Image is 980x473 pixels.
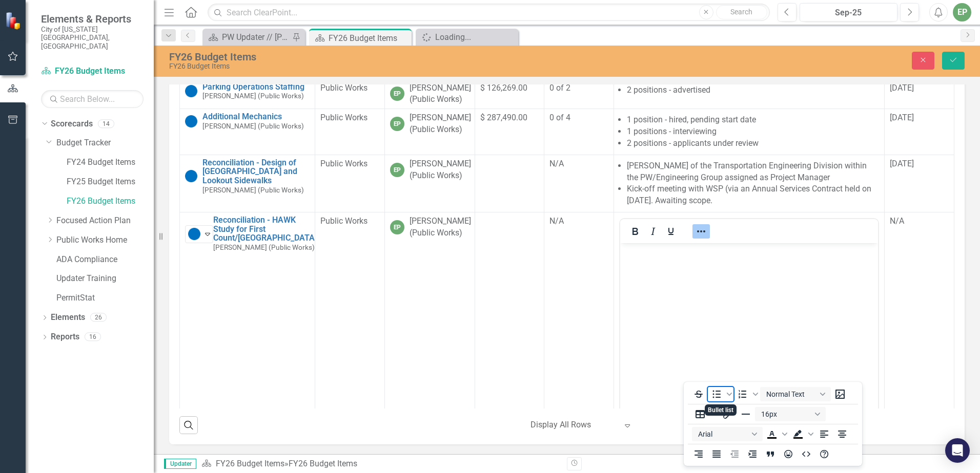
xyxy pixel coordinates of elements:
[662,224,680,239] button: Underline
[644,224,662,239] button: Italic
[890,159,914,168] span: [DATE]
[410,82,471,106] div: [PERSON_NAME] (Public Works)
[390,87,404,101] div: EP
[789,427,815,441] div: Background color Black
[51,312,85,324] a: Elements
[549,159,564,168] span: N/A
[480,83,527,93] span: $ 126,269.00
[67,196,154,207] a: FY26 Budget Items
[185,115,197,127] img: No Target Established
[435,31,516,44] div: Loading...
[890,83,914,93] span: [DATE]
[222,31,290,44] div: PW Updater // [PERSON_NAME]
[953,3,971,21] button: EP
[56,215,154,227] a: Focused Action Plan
[627,138,880,149] li: 2 positions - applicants under review
[708,447,725,461] button: Justify
[833,427,851,441] button: Align center
[627,126,880,138] li: 1 positions - interviewing
[744,447,761,461] button: Increase indent
[755,407,826,421] button: Font size 16px
[761,410,811,418] span: 16px
[320,159,367,168] span: Public Works
[410,112,471,136] div: [PERSON_NAME] (Public Works)
[390,163,404,177] div: EP
[716,5,767,19] button: Search
[815,447,833,461] button: Help
[320,83,367,93] span: Public Works
[185,85,197,97] img: No Target Established
[41,90,144,108] input: Search Below...
[98,119,114,128] div: 14
[410,216,471,239] div: [PERSON_NAME] (Public Works)
[763,427,789,441] div: Text color Black
[90,313,107,322] div: 26
[202,186,304,194] small: [PERSON_NAME] (Public Works)
[620,243,879,422] iframe: Rich Text Area
[549,113,570,122] span: 0 of 4
[213,216,317,243] a: Reconciliation - HAWK Study for First Count/[GEOGRAPHIC_DATA]
[188,228,200,240] img: No Target Established
[627,84,880,96] li: 2 positions - advertised
[730,8,752,16] span: Search
[690,407,719,421] button: Table
[627,183,880,207] li: Kick-off meeting with WSP (via an Annual Services Contract held on [DATE]. Awaiting scope.
[216,459,284,468] a: FY26 Budget Items
[945,438,970,463] div: Open Intercom Messenger
[719,407,737,421] button: Insert/edit link
[320,113,367,122] span: Public Works
[800,3,897,21] button: Sep-25
[737,407,754,421] button: Horizontal line
[202,122,304,130] small: [PERSON_NAME] (Public Works)
[208,4,770,21] input: Search ClearPoint...
[780,447,797,461] button: Emojis
[627,160,880,184] li: [PERSON_NAME] of the Transportation Engineering Division within the PW/Engineering Group assigned...
[734,387,760,401] div: Numbered list
[202,92,304,100] small: [PERSON_NAME] (Public Works)
[698,430,748,438] span: Arial
[41,13,144,25] span: Elements & Reports
[164,459,196,469] span: Updater
[41,25,144,50] small: City of [US_STATE][GEOGRAPHIC_DATA], [GEOGRAPHIC_DATA]
[390,220,404,234] div: EP
[760,387,831,401] button: Block Normal Text
[766,390,816,398] span: Normal Text
[410,158,471,182] div: [PERSON_NAME] (Public Works)
[890,113,914,122] span: [DATE]
[202,158,310,185] a: Reconciliation - Design of [GEOGRAPHIC_DATA] and Lookout Sidewalks
[690,447,707,461] button: Align right
[320,216,367,226] span: Public Works
[831,387,849,401] button: Insert image
[692,224,710,239] button: Reveal or hide additional toolbar items
[202,112,310,121] a: Additional Mechanics
[627,114,880,126] li: 1 position - hired, pending start date
[56,254,154,266] a: ADA Compliance
[549,216,564,226] span: N/A
[51,331,79,343] a: Reports
[815,427,833,441] button: Align left
[480,113,527,122] span: $ 287,490.00
[169,51,615,62] div: FY26 Budget Items
[798,447,815,461] button: HTML Editor
[803,7,894,19] div: Sep-25
[708,387,733,401] div: Bullet list
[289,459,357,468] div: FY26 Budget Items
[692,427,763,441] button: Font Arial
[213,244,315,251] small: [PERSON_NAME] (Public Works)
[418,31,516,44] a: Loading...
[762,447,779,461] button: Blockquote
[202,82,310,92] a: Parking Operations Staffing
[5,12,23,30] img: ClearPoint Strategy
[626,224,644,239] button: Bold
[205,31,290,44] a: PW Updater // [PERSON_NAME]
[56,137,154,149] a: Budget Tracker
[67,157,154,168] a: FY24 Budget Items
[56,234,154,246] a: Public Works Home
[56,273,154,285] a: Updater Training
[390,117,404,131] div: EP
[85,333,101,341] div: 16
[169,62,615,70] div: FY26 Budget Items
[726,447,743,461] button: Decrease indent
[329,32,409,45] div: FY26 Budget Items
